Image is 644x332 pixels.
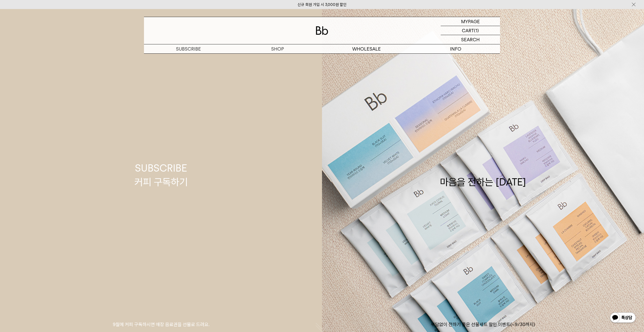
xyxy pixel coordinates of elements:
p: INFO [411,44,500,53]
p: CART [462,26,474,35]
p: WHOLESALE [322,44,411,53]
a: MYPAGE [441,17,500,26]
div: 마음을 전하는 [DATE] [440,161,526,189]
a: CART (1) [441,26,500,35]
a: SUBSCRIBE [144,44,233,53]
p: MYPAGE [461,17,480,26]
p: SEARCH [461,35,480,44]
div: SUBSCRIBE 커피 구독하기 [134,161,188,189]
p: 부담없이 전하기 좋은 선물세트 할인 이벤트(~9/30까지) [322,321,644,328]
p: (1) [474,26,479,35]
a: SHOP [233,44,322,53]
a: 신규 회원 가입 시 3,000원 할인 [297,2,347,7]
img: 로고 [316,26,328,35]
img: 카카오톡 채널 1:1 채팅 버튼 [609,312,636,324]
